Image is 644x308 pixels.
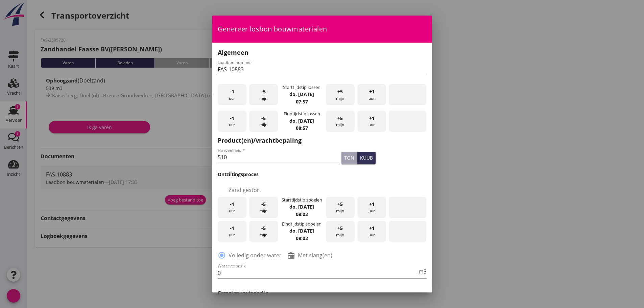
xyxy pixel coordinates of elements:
font: mijn [259,208,267,214]
font: selectievakje [218,186,323,194]
font: -1 [230,115,234,121]
font: Product(en)/vrachtbepaling [218,136,302,144]
font: Eindtijdstip lossen [284,111,320,117]
font: +1 [369,88,375,95]
font: mijn [336,122,344,127]
font: ton [344,155,354,161]
font: uur [229,232,235,238]
font: -5 [261,88,266,95]
font: mijn [259,95,267,101]
font: +5 [337,88,343,95]
font: +1 [369,201,375,207]
input: Laadbon nummer [218,64,427,75]
font: m3 [419,268,427,275]
font: Starttijdstip spoelen [282,197,322,203]
font: radio_button_niet aangevinkt [287,251,476,259]
font: mijn [336,232,344,238]
font: Eindtijdstip spoelen [282,221,321,227]
font: do. [DATE] [289,228,314,234]
font: Volledig onder water [229,252,282,259]
input: Hoeveelheid * [218,152,339,163]
font: datumbereik [363,91,452,99]
font: uur [368,95,375,101]
font: -5 [261,225,266,231]
font: datumbereik [363,227,452,235]
font: Ontziltingsproces [218,171,259,177]
font: -5 [261,201,266,207]
font: -1 [230,201,234,207]
font: 08:57 [296,125,308,131]
font: -1 [230,225,234,231]
font: +5 [337,201,343,207]
font: mijn [336,208,344,214]
font: +5 [337,225,343,231]
font: uur [368,232,375,238]
font: uur [229,208,235,214]
font: +1 [369,115,375,121]
font: +5 [337,115,343,121]
font: mijn [336,95,344,101]
font: Starttijdstip lossen [283,84,320,90]
font: Genereer losbon bouwmaterialen [218,24,327,33]
font: do. [DATE] [289,204,314,210]
font: uur [229,122,235,127]
font: datumbereik [363,203,452,211]
font: mijn [259,122,267,127]
font: do. [DATE] [289,118,314,124]
font: Zand gestort [229,186,261,194]
font: datumbereik [363,117,452,125]
font: -1 [230,88,234,95]
font: 08:02 [296,235,308,241]
font: Algemeen [218,48,248,56]
font: -5 [261,115,266,121]
font: mijn [259,232,267,238]
font: Gemeten zoutgehalte [218,289,268,296]
font: kuub [360,155,373,161]
button: kuub [357,152,376,164]
button: ton [341,152,357,164]
font: +1 [369,225,375,231]
font: dichtbij [385,25,450,33]
font: uur [229,95,235,101]
font: 07:57 [296,98,308,105]
font: Met slang(en) [298,252,332,259]
font: 08:02 [296,211,308,217]
input: Waterverbruik [218,267,417,278]
font: do. [DATE] [289,91,314,97]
